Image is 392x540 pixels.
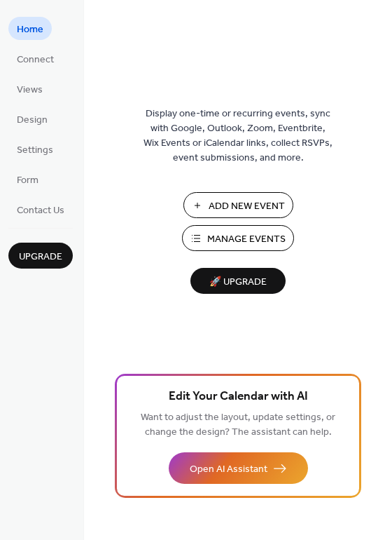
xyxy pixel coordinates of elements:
[199,273,277,292] span: 🚀 Upgrade
[169,452,308,484] button: Open AI Assistant
[141,408,335,442] span: Want to adjust the layout, update settings, or change the design? The assistant can help.
[169,387,308,407] span: Edit Your Calendar with AI
[8,107,56,130] a: Design
[207,232,286,247] span: Manage Events
[8,168,47,191] a: Form
[8,243,73,269] button: Upgrade
[17,22,43,37] span: Home
[8,198,73,221] a: Contact Us
[183,192,293,218] button: Add New Event
[17,113,48,128] span: Design
[143,107,332,166] span: Display one-time or recurring events, sync with Google, Outlook, Zoom, Eventbrite, Wix Events or ...
[17,143,53,158] span: Settings
[17,173,38,188] span: Form
[209,199,285,214] span: Add New Event
[8,137,62,161] a: Settings
[19,250,62,264] span: Upgrade
[8,77,51,100] a: Views
[17,53,54,67] span: Connect
[17,203,64,218] span: Contact Us
[17,83,43,97] span: Views
[8,17,52,40] a: Home
[190,268,286,294] button: 🚀 Upgrade
[190,462,267,477] span: Open AI Assistant
[182,225,294,251] button: Manage Events
[8,47,62,70] a: Connect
